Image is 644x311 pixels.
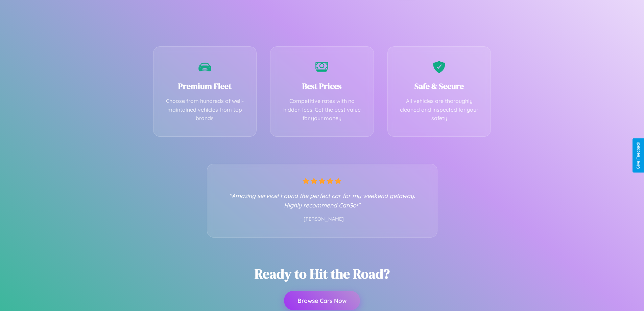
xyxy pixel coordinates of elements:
p: - [PERSON_NAME] [221,215,424,224]
p: "Amazing service! Found the perfect car for my weekend getaway. Highly recommend CarGo!" [221,191,424,210]
h3: Premium Fleet [164,81,246,92]
button: Browse Cars Now [284,291,360,310]
div: Give Feedback [636,142,641,169]
h3: Safe & Secure [398,81,481,92]
p: All vehicles are thoroughly cleaned and inspected for your safety [398,97,481,123]
p: Competitive rates with no hidden fees. Get the best value for your money [281,97,363,123]
h2: Ready to Hit the Road? [255,265,390,283]
p: Choose from hundreds of well-maintained vehicles from top brands [164,97,246,123]
h3: Best Prices [281,81,363,92]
